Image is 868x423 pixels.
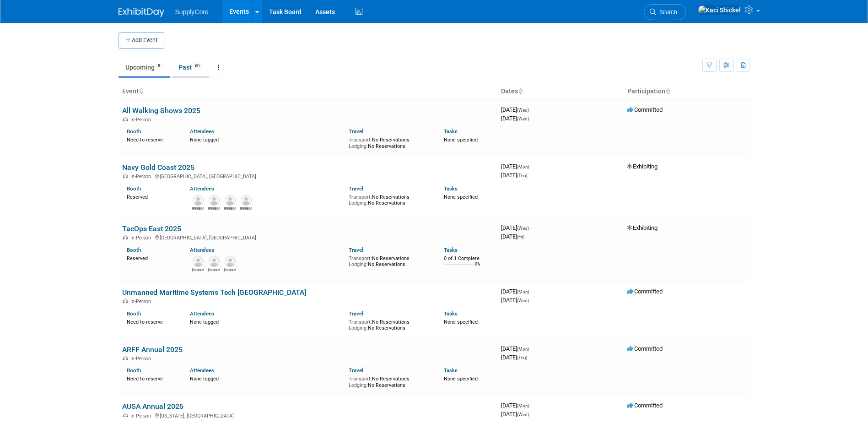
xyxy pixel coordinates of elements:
span: Transport: [349,137,372,143]
a: Booth [127,185,141,192]
img: Jeff Leemon [225,256,236,267]
a: Booth [127,310,141,317]
img: ExhibitDay [119,8,164,17]
span: - [530,106,532,113]
span: - [530,224,532,231]
span: Lodging: [349,325,368,331]
img: Rebecca Curry [209,256,220,267]
img: In-Person Event [123,298,128,303]
span: 8 [155,63,163,70]
a: Attendees [190,310,214,317]
span: In-Person [130,174,154,179]
span: [DATE] [501,297,529,304]
a: Attendees [190,247,214,253]
span: [DATE] [501,288,532,295]
span: [DATE] [501,163,532,170]
a: Unmanned Maritime Systems Tech [GEOGRAPHIC_DATA] [122,288,306,297]
span: Committed [627,345,663,352]
span: Lodging: [349,261,368,267]
a: Attendees [190,367,214,374]
div: Reserved [127,254,177,262]
span: Exhibiting [627,163,658,170]
a: Booth [127,247,141,253]
div: Need to reserve [127,317,177,325]
a: TacOps East 2025 [122,224,181,233]
div: No Reservations No Reservations [349,135,430,149]
span: In-Person [130,413,154,419]
div: No Reservations No Reservations [349,192,430,206]
div: None tagged [190,317,342,325]
span: Transport: [349,255,372,261]
span: Committed [627,402,663,409]
span: None specified [444,137,478,143]
span: Exhibiting [627,224,658,231]
span: [DATE] [501,411,529,418]
a: Sort by Event Name [139,87,143,95]
span: [DATE] [501,172,527,179]
div: Shane Tarrant [240,206,252,211]
span: (Mon) [517,164,529,169]
div: No Reservations No Reservations [349,374,430,388]
span: (Mon) [517,347,529,352]
a: Tasks [444,185,458,192]
span: (Wed) [517,108,529,113]
div: No Reservations No Reservations [349,317,430,331]
a: Attendees [190,128,214,135]
span: Search [656,9,677,16]
div: [US_STATE], [GEOGRAPHIC_DATA] [122,412,494,419]
span: 60 [192,63,202,70]
span: Transport: [349,194,372,200]
span: Lodging: [349,143,368,149]
span: In-Person [130,356,154,362]
img: Shane Tarrant [241,195,252,206]
div: No Reservations No Reservations [349,254,430,268]
th: Event [119,84,497,99]
div: Michael Nishimura [192,267,204,272]
span: - [530,288,532,295]
th: Dates [497,84,624,99]
span: None specified [444,319,478,325]
div: [GEOGRAPHIC_DATA], [GEOGRAPHIC_DATA] [122,172,494,179]
img: Jon Gumbert [193,195,204,206]
div: Jon Gumbert [192,206,204,211]
span: - [530,402,532,409]
span: (Thu) [517,355,527,360]
img: In-Person Event [123,117,128,121]
a: Tasks [444,367,458,374]
span: SupplyCore [175,8,209,16]
span: Committed [627,288,663,295]
a: ARFF Annual 2025 [122,345,183,354]
a: AUSA Annual 2025 [122,402,183,411]
span: (Wed) [517,412,529,417]
a: Tasks [444,128,458,135]
a: Sort by Participation Type [665,87,670,95]
img: Ryan Gagnon [225,195,236,206]
a: Travel [349,128,363,135]
div: Need to reserve [127,135,177,143]
div: Ryan Gagnon [224,206,236,211]
span: [DATE] [501,106,532,113]
a: Search [644,4,686,20]
span: (Fri) [517,234,524,239]
a: Travel [349,367,363,374]
div: [GEOGRAPHIC_DATA], [GEOGRAPHIC_DATA] [122,233,494,241]
img: In-Person Event [123,235,128,239]
div: Jeff Leemon [224,267,236,272]
div: Need to reserve [127,374,177,382]
span: - [530,163,532,170]
span: [DATE] [501,115,529,122]
a: Travel [349,310,363,317]
span: [DATE] [501,345,532,352]
td: 0% [475,262,480,274]
span: None specified [444,194,478,200]
span: (Mon) [517,403,529,408]
img: In-Person Event [123,356,128,360]
span: In-Person [130,298,154,304]
div: Rebecca Curry [208,267,220,272]
a: All Walking Shows 2025 [122,106,200,115]
span: (Mon) [517,289,529,294]
span: [DATE] [501,224,532,231]
a: Upcoming8 [119,59,170,76]
a: Booth [127,128,141,135]
img: Ethan Merrill [209,195,220,206]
